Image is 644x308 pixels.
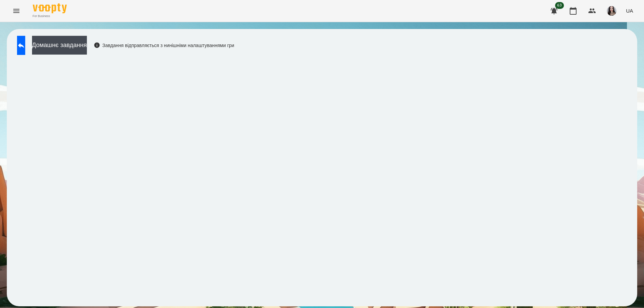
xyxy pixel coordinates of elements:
img: Voopty Logo [33,3,67,13]
button: UA [623,4,636,17]
button: Menu [8,3,25,19]
span: UA [626,7,633,14]
img: 23d2127efeede578f11da5c146792859.jpg [607,6,616,16]
button: Домашнє завдання [32,36,87,55]
span: 63 [555,2,564,9]
div: Завдання відправляється з нинішніми налаштуваннями гри [94,42,234,49]
span: For Business [33,14,67,18]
